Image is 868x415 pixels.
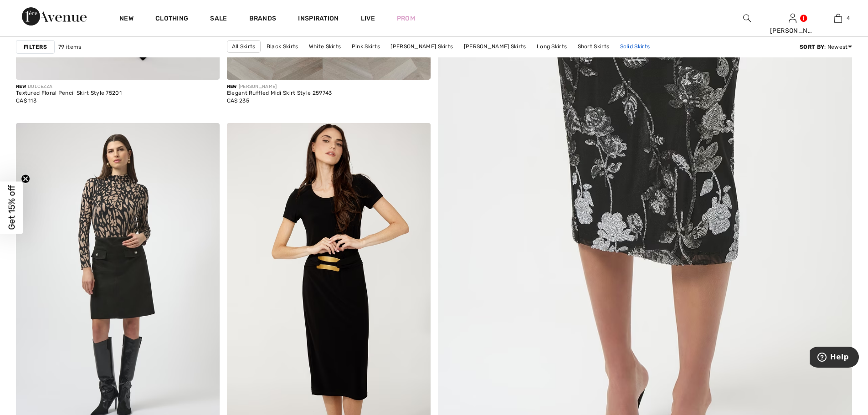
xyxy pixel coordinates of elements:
a: Sign In [789,14,796,22]
span: CA$ 113 [16,97,36,104]
img: My Info [789,13,796,24]
div: Textured Floral Pencil Skirt Style 75201 [16,90,122,97]
img: My Bag [834,13,842,24]
div: [PERSON_NAME] [770,26,815,36]
a: Long Skirts [532,41,571,52]
a: Solid Skirts [616,41,655,52]
span: 79 items [58,43,81,51]
span: New [16,84,26,89]
a: Live [361,14,375,23]
a: Prom [397,14,415,23]
strong: Sort By [800,44,824,50]
div: DOLCEZZA [16,83,122,90]
iframe: Opens a widget where you can find more information [810,347,859,369]
div: : Newest [800,43,852,51]
span: Inspiration [298,15,339,24]
a: Pink Skirts [347,41,385,52]
a: All Skirts [227,40,261,53]
a: Sale [210,15,227,24]
span: CA$ 235 [227,97,249,104]
a: Brands [249,15,277,24]
a: Clothing [155,15,188,24]
img: 1ère Avenue [22,7,87,26]
a: White Skirts [304,41,346,52]
span: New [227,84,237,89]
a: Black Skirts [262,41,303,52]
a: New [119,15,134,24]
div: [PERSON_NAME] [227,83,332,90]
a: 4 [816,13,860,24]
a: Short Skirts [573,41,614,52]
strong: Filters [24,43,47,51]
div: Elegant Ruffled Midi Skirt Style 259743 [227,90,332,97]
a: [PERSON_NAME] Skirts [386,41,457,52]
span: 4 [847,14,850,22]
button: Close teaser [21,174,30,183]
span: Get 15% off [6,185,17,230]
a: [PERSON_NAME] Skirts [459,41,531,52]
img: search the website [743,13,751,24]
